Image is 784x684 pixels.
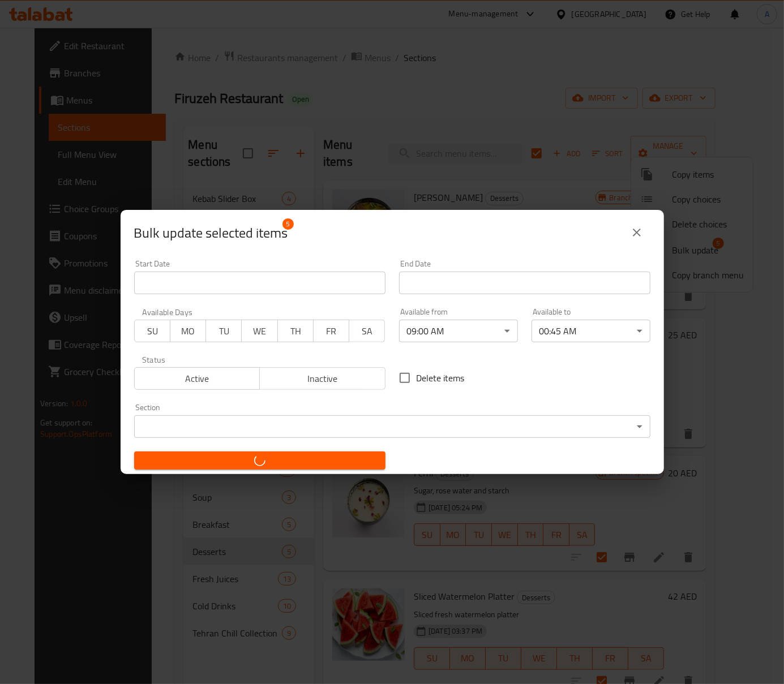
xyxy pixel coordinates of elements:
div: 09:00 AM [399,320,518,342]
span: Delete items [417,371,465,385]
button: close [623,219,650,246]
div: ​ [134,415,650,438]
button: SU [134,320,170,342]
span: Selected items count [134,224,288,242]
button: MO [170,320,206,342]
button: TU [205,320,242,342]
button: TH [277,320,314,342]
span: FR [318,323,345,339]
span: SU [139,323,166,339]
span: Active [139,371,256,387]
button: SA [349,320,385,342]
button: WE [241,320,277,342]
button: Active [134,367,260,390]
button: FR [313,320,349,342]
button: Inactive [259,367,385,390]
span: Inactive [264,371,381,387]
span: 5 [282,218,294,230]
span: TH [282,323,309,339]
span: SA [354,323,380,339]
div: 00:45 AM [532,320,650,342]
span: MO [175,323,202,339]
span: TU [211,323,237,339]
span: WE [246,323,273,339]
